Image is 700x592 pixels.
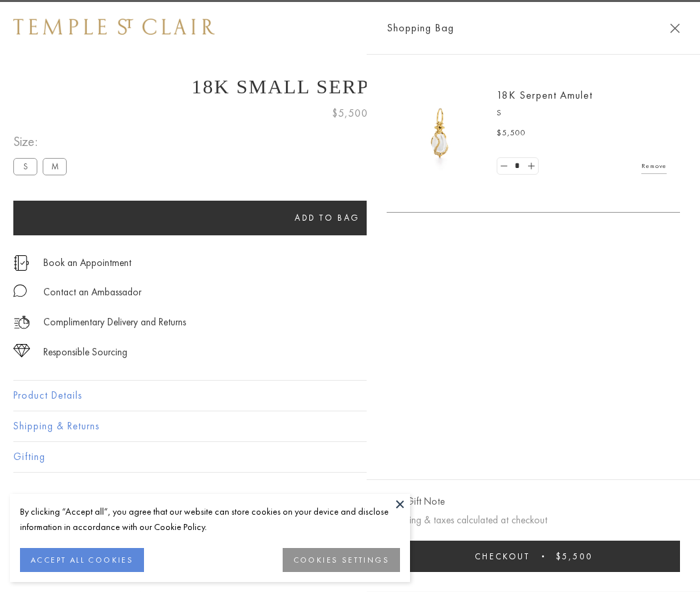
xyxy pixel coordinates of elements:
button: Close Shopping Bag [670,23,680,33]
div: Contact an Ambassador [43,284,141,301]
button: Gifting [13,442,687,472]
span: Size: [13,131,72,153]
button: Product Details [13,381,687,411]
div: Responsible Sourcing [43,344,127,361]
p: Shipping & taxes calculated at checkout [387,512,680,529]
a: Book an Appointment [43,255,131,270]
img: icon_sourcing.svg [13,344,30,357]
img: icon_delivery.svg [13,314,30,331]
label: S [13,158,37,175]
span: $5,500 [556,551,593,562]
span: $5,500 [497,127,526,140]
h1: 18K Small Serpent Amulet [13,75,687,98]
a: Remove [641,159,667,173]
img: icon_appointment.svg [13,255,29,271]
span: Checkout [475,551,530,562]
label: M [43,158,67,175]
a: Set quantity to 2 [524,158,537,175]
button: Add Gift Note [387,493,445,510]
button: ACCEPT ALL COOKIES [20,548,144,572]
button: Shipping & Returns [13,411,687,441]
button: Add to bag [13,201,641,235]
p: Complimentary Delivery and Returns [43,314,186,331]
button: Checkout $5,500 [387,541,680,572]
img: MessageIcon-01_2.svg [13,284,27,297]
a: Set quantity to 0 [497,158,511,175]
button: COOKIES SETTINGS [283,548,400,572]
span: Shopping Bag [387,19,454,37]
img: P51836-E11SERPPV [400,93,480,173]
span: $5,500 [332,105,368,122]
a: 18K Serpent Amulet [497,88,593,102]
img: Temple St. Clair [13,19,215,35]
span: Add to bag [295,212,360,223]
div: By clicking “Accept all”, you agree that our website can store cookies on your device and disclos... [20,504,400,535]
p: S [497,107,667,120]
